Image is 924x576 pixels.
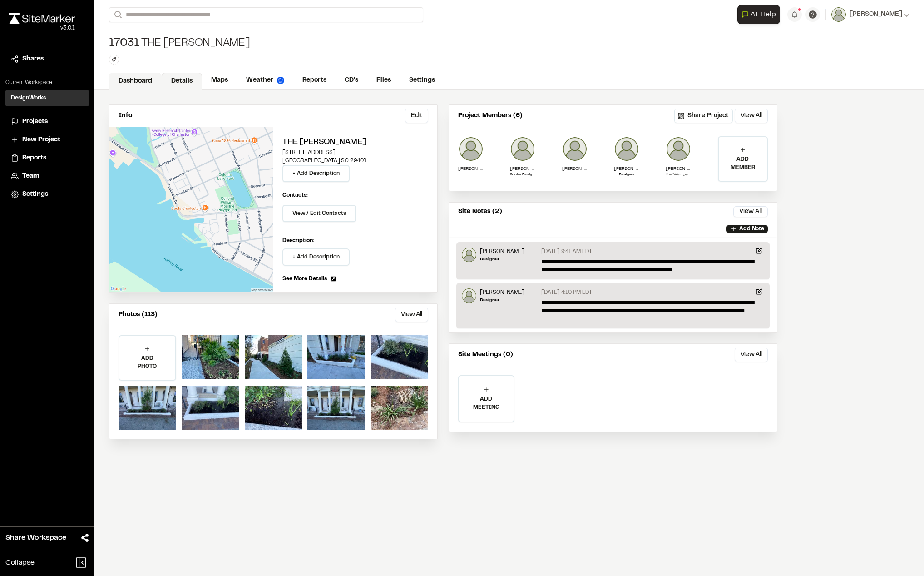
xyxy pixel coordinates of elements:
button: View / Edit Contacts [282,205,356,222]
a: Files [367,72,400,89]
span: New Project [22,135,60,145]
span: Settings [22,189,48,199]
a: Maps [202,72,237,89]
span: Collapse [5,557,35,568]
p: [PERSON_NAME] [614,165,639,172]
p: Site Meetings (0) [458,350,513,360]
img: Arianne Wolfe [510,136,535,162]
span: AI Help [751,9,776,20]
img: Emily Rogers [462,288,476,303]
p: Photos (113) [119,310,158,320]
button: Edit Tags [109,55,119,65]
p: [PERSON_NAME] [510,165,535,172]
img: Samantha Bost [458,136,484,162]
p: [PERSON_NAME] [480,248,524,256]
img: Katie Saylors [562,136,588,162]
a: New Project [11,135,84,145]
button: + Add Description [282,248,350,266]
h2: The [PERSON_NAME] [282,136,428,149]
span: [PERSON_NAME] [850,10,902,20]
p: Invitation pending [666,172,691,178]
p: [STREET_ADDRESS] [282,149,428,157]
a: Settings [400,72,444,89]
img: Emily Rogers [462,248,476,262]
span: See More Details [282,275,327,283]
p: Site Notes (2) [458,207,502,217]
span: 17031 [109,36,139,51]
img: rebrand.png [9,13,75,24]
button: + Add Description [282,165,350,182]
p: Project Members (6) [458,111,523,121]
div: The [PERSON_NAME] [109,36,250,51]
a: Shares [11,54,84,64]
img: Emily Rogers [614,136,639,162]
p: Info [119,111,132,121]
div: Open AI Assistant [737,5,784,24]
p: Designer [480,297,524,303]
button: View All [733,206,768,217]
a: Details [162,73,202,90]
button: Edit [405,109,428,123]
a: Projects [11,117,84,127]
img: precipai.png [277,77,284,84]
p: [GEOGRAPHIC_DATA] , SC 29401 [282,157,428,165]
a: Dashboard [109,73,162,90]
button: View All [735,109,768,123]
a: Weather [237,72,293,89]
img: Nathan Dittman [666,136,691,162]
p: Add Note [739,225,764,233]
span: Share Workspace [5,532,66,543]
p: ADD PHOTO [119,354,175,371]
p: [PERSON_NAME] [480,288,524,297]
p: Designer [614,172,639,178]
p: Current Workspace [5,79,89,87]
img: User [831,7,846,22]
p: ADD MEMBER [719,155,767,172]
h3: DesignWorks [11,94,46,102]
a: Team [11,171,84,181]
a: Reports [11,153,84,163]
span: Reports [22,153,46,163]
a: CD's [336,72,367,89]
button: View All [735,348,768,362]
p: [PERSON_NAME] [562,165,588,172]
button: [PERSON_NAME] [831,7,909,22]
p: [DATE] 9:41 AM EDT [541,248,592,256]
div: Oh geez...please don't... [9,24,75,32]
button: Open AI Assistant [737,5,780,24]
a: Reports [293,72,336,89]
a: Settings [11,189,84,199]
button: Search [109,7,125,22]
p: Description: [282,237,428,245]
p: Contacts: [282,191,308,199]
span: Shares [22,54,44,64]
button: Share Project [674,109,733,123]
span: Team [22,171,39,181]
p: Senior Designer [510,172,535,178]
span: Projects [22,117,48,127]
p: ADD MEETING [459,395,514,412]
p: Designer [480,256,524,263]
p: [PERSON_NAME] [666,165,691,172]
p: [PERSON_NAME] [458,165,484,172]
p: [DATE] 4:10 PM EDT [541,288,592,297]
button: View All [395,308,428,322]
